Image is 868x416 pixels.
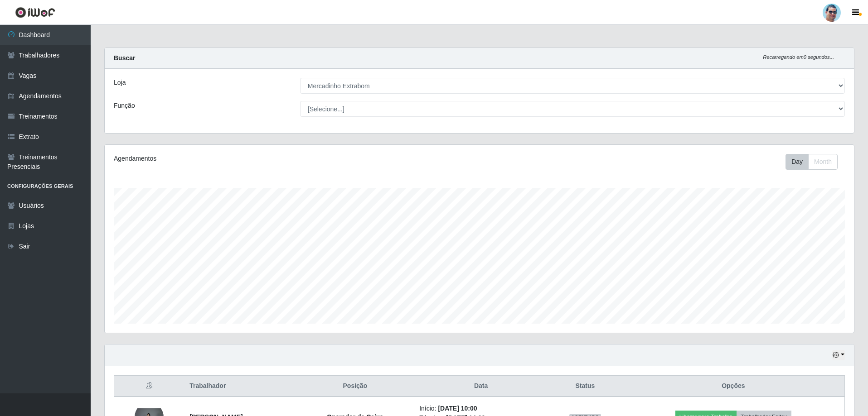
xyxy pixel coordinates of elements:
img: CoreUI Logo [15,7,55,18]
th: Data [414,376,548,397]
label: Loja [114,78,126,87]
li: Início: [419,404,543,413]
button: Month [808,154,838,170]
i: Recarregando em 0 segundos... [763,54,834,60]
div: First group [786,154,838,170]
button: Day [786,154,809,170]
time: [DATE] 10:00 [438,405,477,412]
th: Status [548,376,622,397]
label: Função [114,101,135,110]
div: Toolbar with button groups [786,154,845,170]
div: Agendamentos [114,154,411,163]
th: Trabalhador [184,376,296,397]
strong: Buscar [114,54,135,62]
th: Opções [622,376,845,397]
th: Posição [296,376,414,397]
